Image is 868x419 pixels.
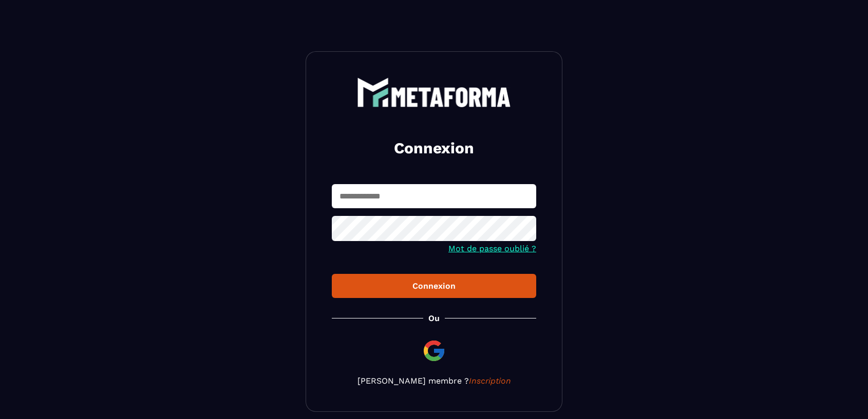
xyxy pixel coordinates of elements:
[448,244,536,253] a: Mot de passe oublié ?
[332,376,536,386] p: [PERSON_NAME] membre ?
[340,281,528,291] div: Connexion
[344,138,524,158] h2: Connexion
[332,77,536,107] a: logo
[422,338,446,363] img: google
[469,376,511,386] a: Inscription
[332,274,536,298] button: Connexion
[357,77,511,107] img: logo
[428,313,440,323] p: Ou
